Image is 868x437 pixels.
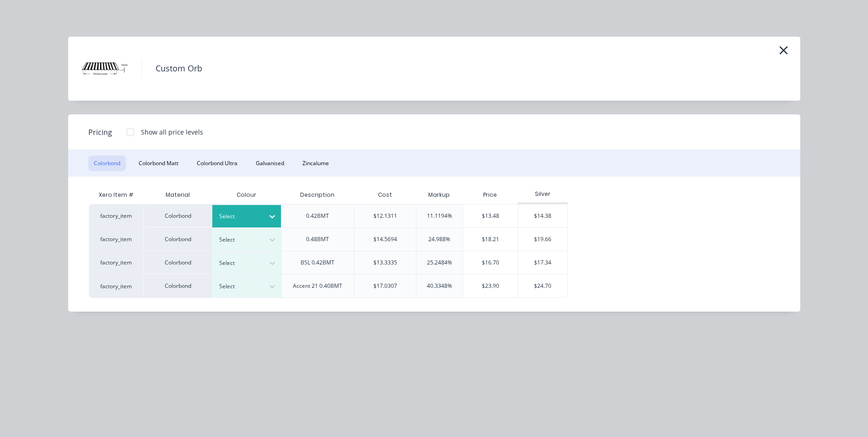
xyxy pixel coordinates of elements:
div: factory_item [89,274,144,298]
div: Accent 21 0.40BMT [293,282,342,290]
div: Show all price levels [141,127,203,137]
div: 11.1194% [427,212,452,220]
button: Zincalume [297,156,334,171]
h4: Custom Orb [141,60,216,77]
div: Material [144,186,212,204]
div: $23.90 [463,275,518,297]
div: Silver [518,190,568,198]
div: 40.3348% [427,282,452,290]
div: $14.38 [518,205,567,227]
div: Colour [212,186,281,204]
div: factory_item [89,251,144,274]
div: Price [463,186,518,204]
div: $19.66 [518,228,567,251]
button: Colorbond [88,156,126,171]
div: $13.3335 [373,259,397,267]
div: $17.34 [518,251,567,274]
div: Xero Item # [89,186,144,204]
div: factory_item [89,204,144,227]
div: $17.0307 [373,282,397,290]
button: Galvanised [250,156,290,171]
div: $13.48 [463,205,518,227]
div: $14.5694 [373,235,397,243]
div: Colorbond [144,227,212,251]
span: Pricing [88,127,112,138]
img: Custom Orb [82,46,128,92]
div: $18.21 [463,228,518,251]
div: Description [293,183,342,206]
div: BSL 0.42BMT [301,259,334,267]
div: factory_item [89,227,144,251]
div: 0.48BMT [306,235,329,243]
div: Markup [416,186,463,204]
button: Colorbond Ultra [191,156,243,171]
button: Colorbond Matt [133,156,184,171]
div: $16.70 [463,251,518,274]
div: $12.1311 [373,212,397,220]
div: $24.70 [518,275,567,297]
div: 0.42BMT [306,212,329,220]
div: Colorbond [144,274,212,298]
div: Colorbond [144,251,212,274]
div: Cost [354,186,416,204]
div: Colorbond [144,204,212,227]
div: 25.2484% [427,259,452,267]
div: 24.988% [428,235,450,243]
